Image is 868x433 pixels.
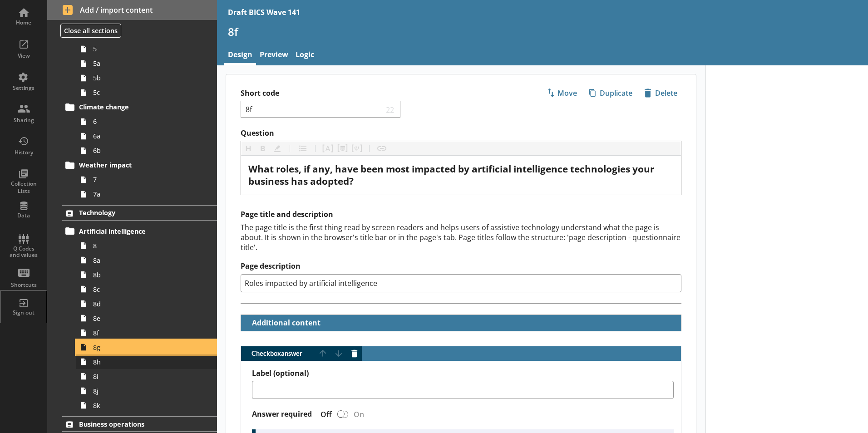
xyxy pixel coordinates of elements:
[8,180,39,194] div: Collection Lists
[47,205,217,413] li: TechnologyArtificial intelligence88a8b8c8d8e8f8g8h8i8j8k
[8,246,39,259] div: Q Codes and values
[585,85,636,101] button: Duplicate
[76,267,217,282] a: 8b
[8,84,39,92] div: Settings
[93,329,194,337] span: 8f
[76,172,217,187] a: 7
[224,46,256,65] a: Design
[79,420,190,428] span: Business operations
[542,85,581,101] button: Move
[248,162,656,187] span: What roles, if any, have been most impacted by artificial intelligence technologies your business...
[8,52,39,59] div: View
[93,387,194,395] span: 8j
[79,208,190,217] span: Technology
[8,19,39,26] div: Home
[76,42,217,56] a: 5
[76,311,217,325] a: 8e
[8,212,39,219] div: Data
[640,85,681,101] button: Delete
[350,409,371,419] div: On
[93,132,194,140] span: 6a
[79,103,190,111] span: Climate change
[62,224,217,238] a: Artificial intelligence
[313,409,335,419] div: Off
[8,117,39,124] div: Sharing
[256,46,292,65] a: Preview
[93,44,194,53] span: 5
[241,350,316,357] span: Checkbox answer
[76,238,217,253] a: 8
[66,224,217,413] li: Artificial intelligence88a8b8c8d8e8f8g8h8i8j8k
[93,146,194,155] span: 6b
[8,281,39,289] div: Shortcuts
[79,161,190,169] span: Weather impact
[62,416,217,432] a: Business operations
[62,205,217,221] a: Technology
[93,271,194,279] span: 8b
[76,282,217,296] a: 8c
[76,187,217,202] a: 7a
[93,88,194,97] span: 5c
[241,261,681,271] label: Page description
[292,46,318,65] a: Logic
[93,175,194,184] span: 7
[62,158,217,172] a: Weather impact
[93,59,194,68] span: 5a
[248,163,674,187] div: Question
[76,56,217,71] a: 5a
[347,346,362,361] button: Delete answer
[228,25,857,39] h1: 8f
[93,372,194,381] span: 8i
[79,227,190,236] span: Artificial intelligence
[252,369,674,378] label: Label (optional)
[62,100,217,114] a: Climate change
[585,86,636,100] span: Duplicate
[93,358,194,366] span: 8h
[93,190,194,198] span: 7a
[76,71,217,85] a: 5b
[66,100,217,158] li: Climate change66a6b
[76,253,217,267] a: 8a
[93,285,194,294] span: 8c
[8,149,39,156] div: History
[241,128,681,138] label: Question
[8,309,39,316] div: Sign out
[241,210,681,219] h2: Page title and description
[76,398,217,413] a: 8k
[543,86,581,100] span: Move
[93,256,194,265] span: 8a
[641,86,681,100] span: Delete
[228,7,300,17] div: Draft BICS Wave 141
[66,13,217,100] li: Net-zero carbon emissions455a5b5c
[76,325,217,340] a: 8f
[76,296,217,311] a: 8d
[60,24,121,38] button: Close all sections
[76,369,217,384] a: 8i
[76,129,217,143] a: 6a
[76,384,217,398] a: 8j
[93,314,194,323] span: 8e
[93,241,194,250] span: 8
[241,89,461,98] label: Short code
[245,315,322,331] button: Additional content
[76,143,217,158] a: 6b
[241,222,681,252] div: The page title is the first thing read by screen readers and helps users of assistive technology ...
[93,74,194,82] span: 5b
[66,158,217,202] li: Weather impact77a
[93,300,194,308] span: 8d
[76,354,217,369] a: 8h
[63,5,202,15] span: Add / import content
[76,85,217,100] a: 5c
[93,343,194,352] span: 8g
[93,401,194,410] span: 8k
[76,340,217,354] a: 8g
[252,409,312,419] label: Answer required
[384,105,397,113] span: 22
[76,114,217,129] a: 6
[93,117,194,126] span: 6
